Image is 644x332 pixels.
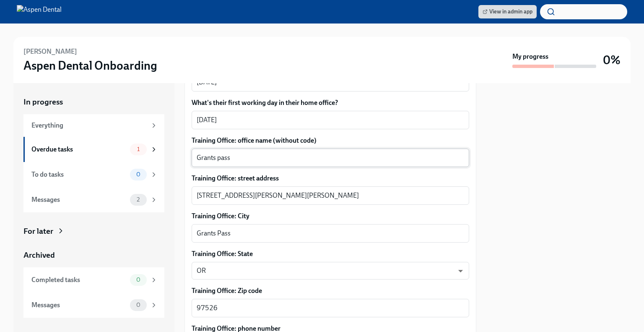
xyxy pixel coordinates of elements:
span: 0 [131,171,145,178]
img: Aspen Dental [17,5,62,18]
span: 1 [132,146,145,152]
label: Training Office: Zip code [192,286,469,295]
a: Archived [23,250,164,261]
div: Completed tasks [31,275,127,285]
span: 0 [131,277,145,283]
textarea: [STREET_ADDRESS][PERSON_NAME][PERSON_NAME] [197,191,464,201]
h6: [PERSON_NAME] [23,47,77,56]
label: Training Office: office name (without code) [192,136,469,145]
span: View in admin app [483,8,532,16]
label: Training Office: street address [192,174,469,183]
textarea: Grants Pass [197,228,464,238]
textarea: [DATE] [197,115,464,125]
a: For later [23,226,164,237]
div: Messages [31,195,127,204]
strong: My progress [512,52,548,61]
div: To do tasks [31,170,127,179]
div: For later [23,226,53,237]
a: Completed tasks0 [23,267,164,293]
label: Training Office: City [192,212,469,221]
div: Messages [31,301,127,310]
textarea: Grants pass [197,153,464,163]
a: Messages2 [23,187,164,212]
a: To do tasks0 [23,162,164,187]
label: What's their first working day in their home office? [192,98,469,107]
div: Overdue tasks [31,145,127,154]
div: Everything [31,121,147,130]
a: Messages0 [23,293,164,318]
textarea: 97526 [197,303,464,313]
h3: Aspen Dental Onboarding [23,58,157,73]
a: In progress [23,97,164,107]
label: Training Office: State [192,249,469,259]
a: Overdue tasks1 [23,137,164,162]
div: OR [192,262,469,280]
a: View in admin app [478,5,537,18]
span: 2 [132,196,145,203]
a: Everything [23,114,164,137]
span: 0 [131,302,145,308]
h3: 0% [603,52,621,68]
